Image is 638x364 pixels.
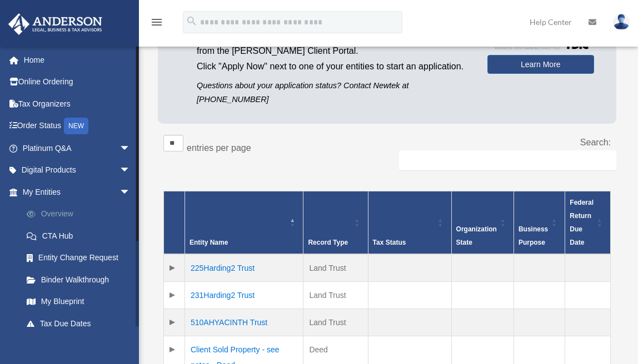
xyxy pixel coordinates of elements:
a: Platinum Q&Aarrow_drop_down [8,137,147,159]
td: Land Trust [303,282,368,309]
p: Questions about your application status? Contact Newtek at [PHONE_NUMBER] [197,79,471,107]
span: Business Purpose [519,225,548,246]
a: Binder Walkthrough [16,269,147,291]
a: Tax Due Dates [16,312,147,335]
a: Learn More [487,55,594,74]
a: My Entitiesarrow_drop_down [8,181,147,203]
th: Federal Return Due Date: Activate to sort [565,191,611,255]
i: menu [150,16,163,29]
a: menu [150,19,163,29]
td: Land Trust [303,254,368,282]
span: Tax Status [373,239,406,246]
img: User Pic [613,14,630,30]
th: Record Type: Activate to sort [303,191,368,255]
span: arrow_drop_down [119,137,142,160]
a: Tax Organizers [8,93,147,115]
th: Organization State: Activate to sort [451,191,514,255]
th: Entity Name: Activate to invert sorting [185,191,303,255]
td: 225Harding2 Trust [185,254,303,282]
span: Organization State [456,225,497,246]
span: arrow_drop_down [119,181,142,204]
img: Anderson Advisors Platinum Portal [5,13,106,35]
td: 231Harding2 Trust [185,282,303,309]
a: Overview [16,203,147,225]
a: CTA Hub [16,225,147,247]
span: Federal Return Due Date [570,199,594,246]
p: Click "Apply Now" next to one of your entities to start an application. [197,59,471,74]
a: Home [8,49,147,71]
span: arrow_drop_down [119,159,142,182]
a: Online Ordering [8,71,147,93]
th: Tax Status: Activate to sort [368,191,451,255]
a: Digital Productsarrow_drop_down [8,159,147,181]
span: Record Type [308,239,348,246]
a: Entity Change Request [16,247,147,269]
a: Order StatusNEW [8,115,147,138]
label: Search: [580,138,611,147]
th: Business Purpose: Activate to sort [514,191,565,255]
td: 510AHYACINTH Trust [185,309,303,336]
div: NEW [64,118,88,134]
a: My Blueprint [16,291,147,313]
i: search [186,15,198,27]
label: entries per page [187,143,251,153]
span: Entity Name [190,239,228,246]
td: Land Trust [303,309,368,336]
